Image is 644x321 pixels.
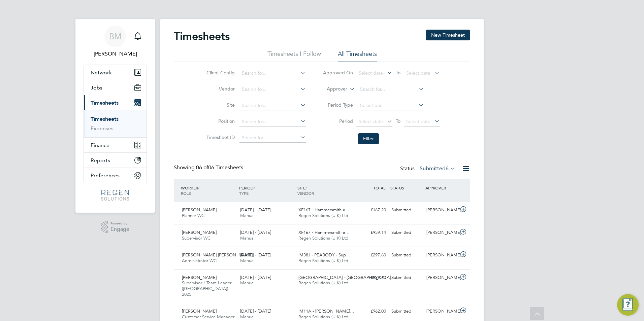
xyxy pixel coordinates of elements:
label: Period [323,118,353,124]
div: Showing [174,164,245,171]
span: Regen Solutions (U.K) Ltd [298,280,348,286]
input: Search for... [239,101,306,110]
label: Timesheet ID [204,134,235,140]
button: Preferences [84,168,147,183]
span: Regen Solutions (U.K) Ltd [298,235,348,241]
nav: Main navigation [75,19,155,213]
span: Engage [110,226,129,232]
button: New Timesheet [426,30,470,40]
span: 06 Timesheets [196,164,243,171]
span: Supervisor WC [182,235,211,241]
li: All Timesheets [338,50,377,62]
label: Vendor [204,86,235,92]
label: Position [204,118,235,124]
div: [PERSON_NAME] [424,272,459,283]
span: Manual [240,314,255,320]
span: Timesheets [91,100,119,106]
span: Regen Solutions (U.K) Ltd [298,213,348,218]
span: Manual [240,235,255,241]
img: regensolutions-logo-retina.png [101,190,129,201]
div: [PERSON_NAME] [424,250,459,261]
input: Search for... [239,133,306,143]
button: Network [84,65,147,80]
span: Select date [406,70,430,76]
a: Expenses [91,125,114,132]
button: Finance [84,138,147,152]
input: Search for... [239,85,306,94]
span: IM38J - PEABODY - Sup… [298,252,350,258]
span: VENDOR [297,190,314,196]
label: Period Type [323,102,353,108]
div: STATUS [389,182,424,194]
div: £999.60 [354,272,389,283]
div: £959.14 [354,227,389,238]
div: [PERSON_NAME] [424,306,459,317]
span: Select date [359,118,383,124]
div: Submitted [389,272,424,283]
input: Search for... [239,117,306,127]
span: Manual [240,213,255,218]
input: Select one [358,101,424,110]
span: [GEOGRAPHIC_DATA] - [GEOGRAPHIC_DATA]… [298,275,395,280]
span: [DATE] - [DATE] [240,308,271,314]
span: Regen Solutions (U.K) Ltd [298,314,348,320]
a: Timesheets [91,116,119,122]
span: [PERSON_NAME] [PERSON_NAME] [182,252,253,258]
label: Client Config [204,70,235,76]
span: 06 of [196,164,208,171]
span: Jobs [91,84,102,91]
span: Finance [91,142,109,148]
span: / [198,185,199,190]
label: Site [204,102,235,108]
div: SITE [296,182,354,199]
div: PERIOD [237,182,296,199]
span: Preferences [91,172,120,179]
div: Timesheets [84,110,147,137]
div: Submitted [389,306,424,317]
div: Submitted [389,227,424,238]
div: APPROVER [424,182,459,194]
span: To [394,68,402,77]
span: XF167 - Hammersmith a… [298,229,350,235]
span: [DATE] - [DATE] [240,207,271,213]
div: Submitted [389,250,424,261]
div: £962.00 [354,306,389,317]
span: Manual [240,258,255,263]
input: Search for... [239,69,306,78]
span: To [394,117,402,126]
div: [PERSON_NAME] [424,205,459,216]
div: [PERSON_NAME] [424,227,459,238]
span: 6 [446,165,449,172]
span: [PERSON_NAME] [182,229,217,235]
button: Filter [358,133,379,144]
span: [PERSON_NAME] [182,207,217,213]
span: BM [109,32,122,41]
span: Select date [359,70,383,76]
div: Submitted [389,205,424,216]
span: Administrator WC [182,258,217,263]
span: Planner WC [182,213,204,218]
button: Jobs [84,80,147,95]
label: Submitted [420,165,455,172]
a: Go to home page [84,190,147,201]
input: Search for... [358,85,424,94]
span: / [305,185,307,190]
span: [PERSON_NAME] [182,275,217,280]
span: [DATE] - [DATE] [240,229,271,235]
span: XF167 - Hammersmith a… [298,207,350,213]
span: [DATE] - [DATE] [240,275,271,280]
span: Supervisor / Team Leader ([GEOGRAPHIC_DATA]) 2025 [182,280,231,297]
div: £297.60 [354,250,389,261]
span: Regen Solutions (U.K) Ltd [298,258,348,263]
span: IM11A - [PERSON_NAME]… [298,308,354,314]
span: TYPE [239,190,249,196]
button: Reports [84,153,147,168]
a: BM[PERSON_NAME] [84,26,147,58]
span: / [254,185,255,190]
button: Timesheets [84,95,147,110]
div: Status [400,164,457,174]
label: Approver [317,86,347,93]
div: WORKER [179,182,237,199]
span: Billy Mcnamara [84,50,147,58]
span: [PERSON_NAME] [182,308,217,314]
